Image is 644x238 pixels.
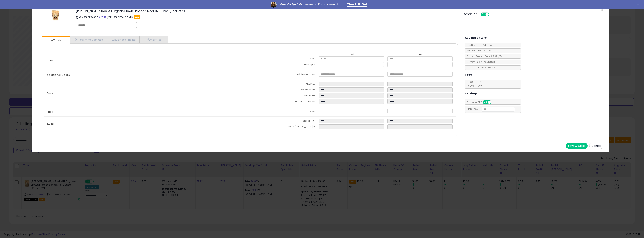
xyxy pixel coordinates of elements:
td: Total Costs & Fees [250,99,319,105]
a: All offer listings [101,16,103,19]
p: Profit [44,123,250,126]
span: ON [481,13,486,16]
th: Min [319,53,387,56]
div: Meet Amazon Data, done right. [280,3,344,6]
span: Current Landed Price: $18.33 [465,66,497,69]
h3: [PERSON_NAME]'s Red Mill Organic Brown Flaxseed Meal, 16-Ounce (Pack of 2) [76,10,458,12]
i: DataHub... [287,3,305,6]
td: Gross Profit [250,119,319,124]
button: Cancel [589,143,603,149]
img: 51mo3SPfUVL._SL60_.jpg [51,10,60,21]
span: OFF [491,101,497,104]
a: BuyBox page [98,16,101,19]
p: Cost [44,59,250,62]
p: Fees [44,92,250,95]
span: FBA [134,15,141,19]
td: Additional Costs [250,72,319,78]
span: 8.00 % for <= $15 [465,81,484,88]
a: Analytics [140,36,167,43]
td: Cost [250,56,319,62]
h5: Key Indicators [465,35,487,40]
td: Listed [250,109,319,115]
button: Save & Close [566,143,588,149]
span: ( FBA ) [498,55,504,58]
span: ON [483,101,488,104]
span: BuyBox Share 24h: N/A [465,43,492,47]
td: Mark up % [250,62,319,68]
span: Current Buybox Price: [465,55,504,58]
td: FBA Fees [250,82,319,87]
td: Profit [PERSON_NAME] % [250,124,319,130]
span: OFF [489,13,495,16]
a: Costs [42,37,69,44]
h5: Repricing: [463,13,478,16]
a: Business Pricing [107,36,140,43]
a: Repricing Settings [70,36,107,43]
span: 15.00 % for > $15 [465,85,483,88]
span: Current Listed Price: $18.33 [465,60,495,63]
img: Profile image for Georgie [271,2,277,8]
a: Check It Out [347,3,368,7]
p: Price [44,110,250,113]
td: Total Fees [250,93,319,99]
th: Max [387,53,456,56]
h5: Fees [465,72,472,77]
h5: Settings [465,91,478,96]
span: Avg. Win Price 24h: N/A [465,49,491,52]
a: Your listing only [104,16,106,19]
p: Additional Costs [44,73,250,76]
div: Close [637,3,641,6]
span: Map Price: [465,107,515,110]
p: ASIN: B08GKZX8QZ | SKU: B08GKZX8QZ-VEN [76,14,458,20]
span: × [601,7,603,13]
span: $18.33 [490,55,504,58]
span: Consider CPT: [465,101,496,104]
td: Amazon Fees [250,87,319,93]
